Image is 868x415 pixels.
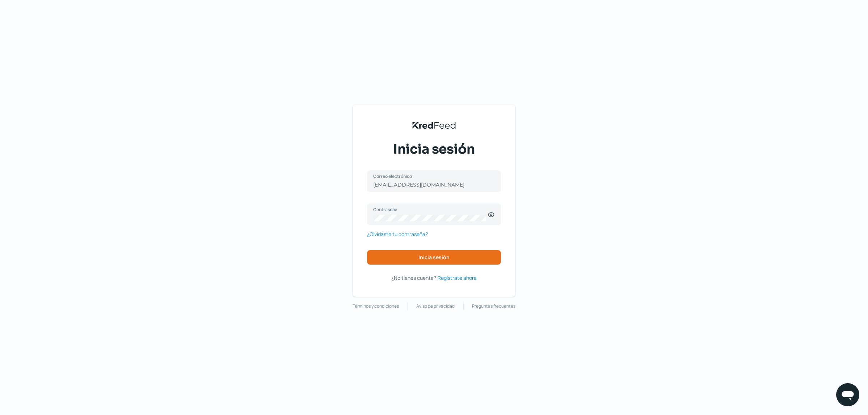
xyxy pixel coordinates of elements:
span: ¿No tienes cuenta? [391,274,436,281]
a: Preguntas frecuentes [472,302,515,310]
span: Inicia sesión [393,140,475,158]
a: Regístrate ahora [438,273,477,282]
button: Inicia sesión [367,250,501,265]
span: Inicia sesión [418,255,450,260]
a: Términos y condiciones [353,302,399,310]
img: chatIcon [841,388,855,402]
label: Correo electrónico [373,173,488,179]
a: Aviso de privacidad [416,302,455,310]
label: Contraseña [373,206,488,213]
a: ¿Olvidaste tu contraseña? [367,230,428,239]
